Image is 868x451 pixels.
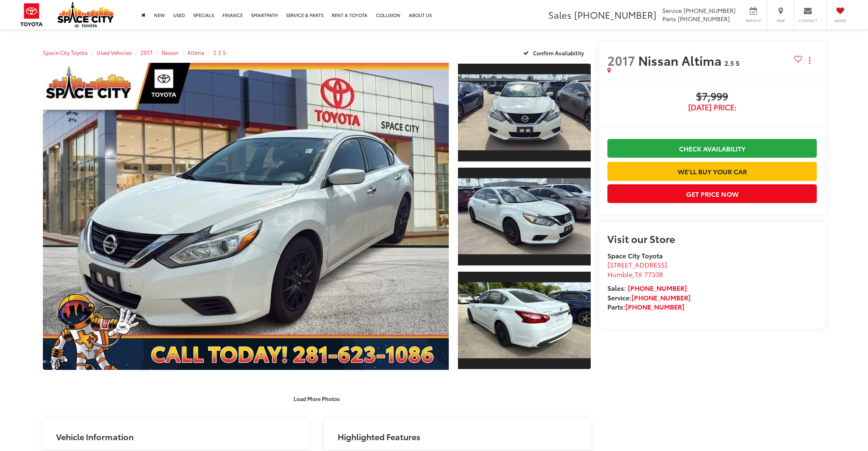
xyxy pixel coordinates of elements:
strong: Space City Toyota [607,250,663,260]
span: [STREET_ADDRESS] [607,260,667,269]
button: Confirm Availability [519,45,591,60]
span: Sales: [607,283,626,292]
span: TX [634,269,642,279]
h2: Highlighted Features [338,432,420,441]
a: [PHONE_NUMBER] [632,292,691,302]
span: [PHONE_NUMBER] [678,15,730,23]
span: Parts [662,15,676,23]
span: Contact [798,18,817,23]
strong: Service: [607,292,691,302]
img: Space City Toyota [57,2,114,27]
a: Expand Photo 2 [458,167,590,266]
span: [DATE] Price: [607,103,817,112]
span: [PHONE_NUMBER] [684,6,736,15]
strong: Parts: [607,302,684,311]
a: Check Availability [607,139,817,158]
span: 2.5 S [724,58,739,67]
span: Service [744,18,763,23]
h2: Visit our Store [607,233,817,244]
a: Expand Photo 3 [458,271,590,370]
a: Space City Toyota [43,49,88,56]
span: dropdown dots [809,57,810,64]
span: Sales [548,8,572,21]
a: Used Vehicles [97,49,132,56]
button: Get Price Now [607,184,817,203]
span: Saved [831,18,849,23]
a: [PHONE_NUMBER] [625,302,684,311]
a: Nissan [162,49,179,56]
a: Expand Photo 1 [458,63,590,162]
span: Service [662,6,682,15]
img: 2017 Nissan Altima 2.5 S [457,74,592,151]
span: $7,999 [607,91,817,103]
span: , [607,269,663,279]
button: Load More Photos [288,391,346,406]
span: Nissan Altima [638,51,724,69]
a: Expand Photo 0 [43,63,449,370]
span: Map [771,18,790,23]
span: [PHONE_NUMBER] [574,8,657,21]
a: [STREET_ADDRESS] Humble,TX 77338 [607,260,667,279]
a: We'll Buy Your Car [607,162,817,181]
img: 2017 Nissan Altima 2.5 S [457,178,592,255]
span: Humble [607,269,632,279]
a: 2.5 S [213,49,226,56]
span: 2017 [607,51,635,69]
a: 2017 [140,49,153,56]
a: [PHONE_NUMBER] [628,283,687,292]
a: Altima [187,49,204,56]
h2: Vehicle Information [56,432,134,441]
span: 77338 [644,269,663,279]
img: 2017 Nissan Altima 2.5 S [457,282,592,359]
span: Confirm Availability [533,49,584,57]
button: Actions [802,53,817,67]
img: 2017 Nissan Altima 2.5 S [39,61,453,372]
